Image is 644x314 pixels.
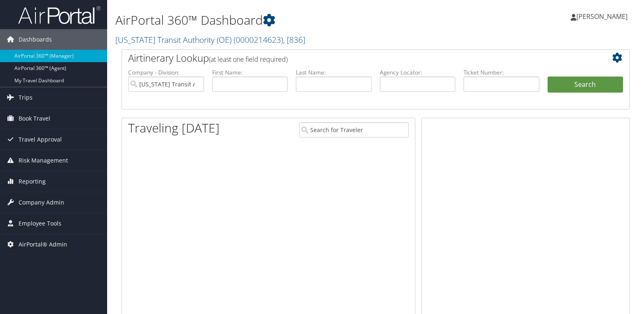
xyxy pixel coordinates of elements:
label: Last Name: [296,68,372,77]
h1: Traveling [DATE] [128,119,220,137]
span: Risk Management [19,150,68,171]
input: Search for Traveler [299,122,409,137]
a: [US_STATE] Transit Authority (OE) [115,34,305,45]
span: Reporting [19,171,46,192]
span: AirPortal® Admin [19,234,67,255]
label: Agency Locator: [380,68,456,77]
span: Dashboards [19,29,52,50]
span: Trips [19,87,33,108]
span: ( 0000214623 ) [234,34,283,45]
span: Book Travel [19,108,50,129]
span: Employee Tools [19,213,61,234]
h2: Airtinerary Lookup [128,51,581,65]
h1: AirPortal 360™ Dashboard [115,12,462,29]
label: First Name: [212,68,288,77]
img: airportal-logo.png [18,5,101,25]
span: Company Admin [19,192,64,213]
span: Travel Approval [19,129,62,150]
span: , [ 836 ] [283,34,305,45]
span: (at least one field required) [209,55,288,64]
label: Ticket Number: [464,68,539,77]
span: [PERSON_NAME] [576,12,628,21]
label: Company - Division: [128,68,204,77]
a: [PERSON_NAME] [571,4,636,29]
button: Search [548,77,623,93]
